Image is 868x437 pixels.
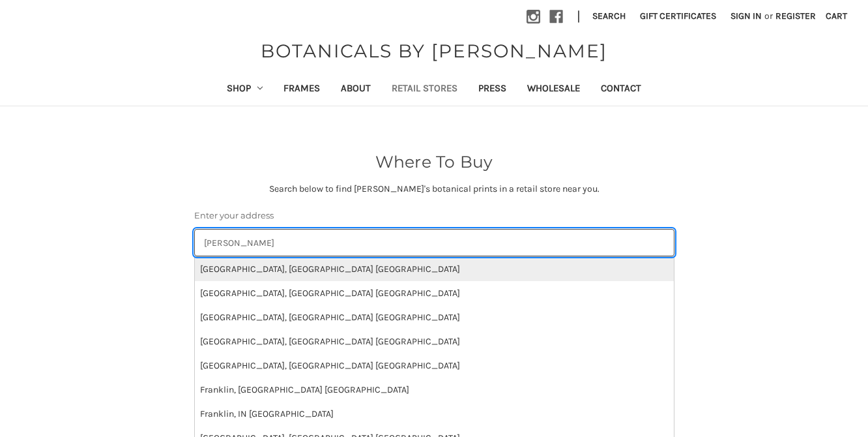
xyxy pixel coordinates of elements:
span: or [763,9,774,23]
li: [GEOGRAPHIC_DATA], [GEOGRAPHIC_DATA] [GEOGRAPHIC_DATA] [195,281,674,305]
li: [GEOGRAPHIC_DATA], [GEOGRAPHIC_DATA] [GEOGRAPHIC_DATA] [195,305,674,329]
li: | [572,7,585,27]
a: BOTANICALS BY [PERSON_NAME] [254,37,614,65]
li: Franklin, [GEOGRAPHIC_DATA] [GEOGRAPHIC_DATA] [195,378,674,402]
label: Enter your address [194,209,674,222]
a: Press [468,74,517,106]
li: Franklin, IN [GEOGRAPHIC_DATA] [195,402,674,426]
a: About [330,74,381,106]
span: Cart [826,10,847,22]
a: Retail Stores [381,74,468,106]
input: Search for an address to find nearby stores [194,229,674,256]
a: Frames [273,74,330,106]
li: [GEOGRAPHIC_DATA], [GEOGRAPHIC_DATA] [GEOGRAPHIC_DATA] [195,354,674,378]
li: [GEOGRAPHIC_DATA], [GEOGRAPHIC_DATA] [GEOGRAPHIC_DATA] [195,257,674,281]
a: Shop [216,74,274,106]
p: Search below to find [PERSON_NAME]'s botanical prints in a retail store near you. [194,182,674,196]
h2: Where To Buy [194,150,674,175]
li: [GEOGRAPHIC_DATA], [GEOGRAPHIC_DATA] [GEOGRAPHIC_DATA] [195,329,674,354]
a: Contact [590,74,652,106]
a: Wholesale [517,74,590,106]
